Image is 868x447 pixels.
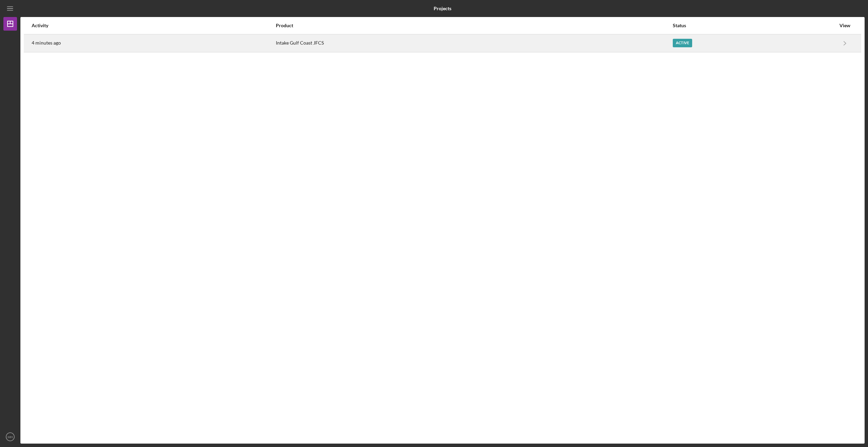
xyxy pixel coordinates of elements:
b: Projects [434,6,451,11]
div: Activity [32,23,275,28]
text: MH [8,435,13,439]
div: Active [673,39,692,47]
button: MH [3,430,17,444]
time: 2025-08-15 22:51 [32,40,61,46]
div: Product [276,23,672,28]
div: Intake Gulf Coast JFCS [276,35,672,52]
div: View [836,23,853,28]
div: Status [673,23,836,28]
